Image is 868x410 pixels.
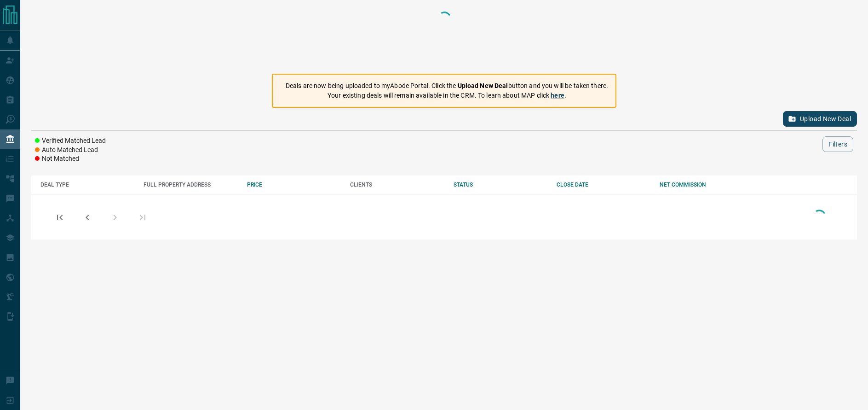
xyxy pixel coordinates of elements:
div: CLOSE DATE [557,182,650,188]
div: STATUS [454,182,547,188]
button: Upload New Deal [783,111,857,127]
button: Filters [822,136,853,152]
div: NET COMMISSION [660,182,753,188]
strong: Upload New Deal [458,82,508,89]
div: FULL PROPERTY ADDRESS [144,182,237,188]
p: Your existing deals will remain available in the CRM. To learn about MAP click . [286,91,608,100]
div: Loading [810,207,828,227]
li: Auto Matched Lead [35,146,106,155]
li: Verified Matched Lead [35,136,106,146]
p: Deals are now being uploaded to myAbode Portal. Click the button and you will be taken there. [286,81,608,91]
div: CLIENTS [350,182,444,188]
div: Loading [435,9,454,64]
a: here [551,92,564,99]
div: PRICE [247,182,341,188]
li: Not Matched [35,154,106,164]
div: DEAL TYPE [40,182,134,188]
